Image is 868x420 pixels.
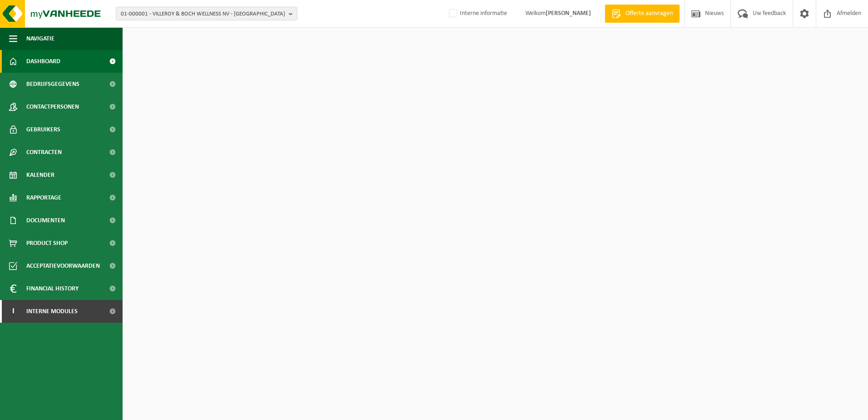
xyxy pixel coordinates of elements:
[26,50,60,73] span: Dashboard
[26,232,68,255] span: Product Shop
[26,186,61,209] span: Rapportage
[26,27,54,50] span: Navigatie
[26,141,62,164] span: Contracten
[26,164,54,186] span: Kalender
[116,7,297,20] button: 01-000001 - VILLEROY & BOCH WELLNESS NV - [GEOGRAPHIC_DATA]
[26,73,79,95] span: Bedrijfsgegevens
[9,300,17,323] span: I
[26,209,65,232] span: Documenten
[447,7,507,20] label: Interne informatie
[121,7,285,21] span: 01-000001 - VILLEROY & BOCH WELLNESS NV - [GEOGRAPHIC_DATA]
[26,277,79,300] span: Financial History
[26,118,60,141] span: Gebruikers
[546,10,591,17] strong: [PERSON_NAME]
[605,5,680,23] a: Offerte aanvragen
[26,300,78,323] span: Interne modules
[26,95,79,118] span: Contactpersonen
[26,255,100,277] span: Acceptatievoorwaarden
[623,9,675,18] span: Offerte aanvragen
